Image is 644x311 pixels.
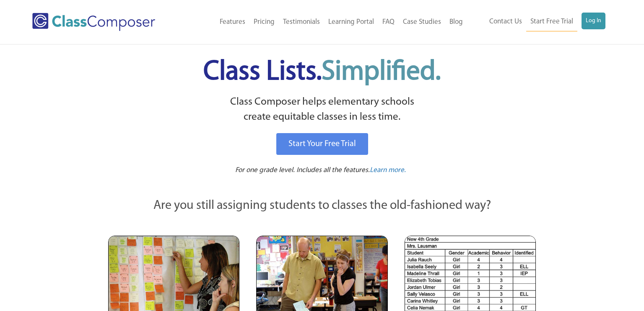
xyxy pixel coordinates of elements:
[526,13,577,31] a: Start Free Trial
[249,13,279,31] a: Pricing
[279,13,324,31] a: Testimonials
[183,13,467,31] nav: Header Menu
[445,13,467,31] a: Blog
[378,13,399,31] a: FAQ
[324,13,378,31] a: Learning Portal
[288,140,356,148] span: Start Your Free Trial
[107,95,537,125] p: Class Composer helps elementary schools create equitable classes in less time.
[203,59,441,86] span: Class Lists.
[582,13,605,29] a: Log In
[216,13,249,31] a: Features
[276,133,368,155] a: Start Your Free Trial
[322,59,441,86] span: Simplified.
[467,13,606,31] nav: Header Menu
[370,165,406,176] a: Learn more.
[485,13,526,31] a: Contact Us
[32,13,155,31] img: Class Composer
[108,197,536,215] p: Are you still assigning students to classes the old-fashioned way?
[370,167,406,174] span: Learn more.
[399,13,445,31] a: Case Studies
[235,167,370,174] span: For one grade level. Includes all the features.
